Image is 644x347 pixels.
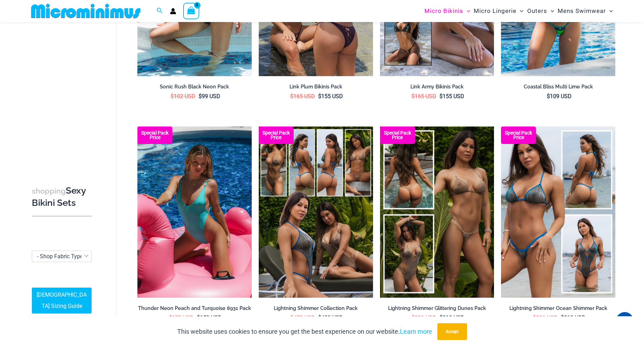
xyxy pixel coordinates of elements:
[380,305,494,312] h2: Lightning Shimmer Glittering Dunes Pack
[547,2,554,20] span: Menu Toggle
[199,93,220,100] bdi: 99 USD
[259,305,373,312] h2: Lightning Shimmer Collection Pack
[32,187,66,195] span: shopping
[137,305,252,312] h2: Thunder Neon Peach and Turquoise 8931 Pack
[501,84,615,93] a: Coastal Bliss Multi Lime Pack
[137,126,252,298] a: Thunder Pack Thunder Turquoise 8931 One Piece 09v2Thunder Turquoise 8931 One Piece 09v2
[558,2,606,20] span: Mens Swimwear
[525,2,556,20] a: OutersMenu ToggleMenu Toggle
[501,305,615,312] h2: Lightning Shimmer Ocean Shimmer Pack
[32,288,92,314] a: [DEMOGRAPHIC_DATA] Sizing Guide
[318,93,343,100] bdi: 155 USD
[137,84,252,93] a: Sonic Rush Black Neon Pack
[561,315,586,321] bdi: 219 USD
[137,126,252,298] img: Thunder Turquoise 8931 One Piece 09v2
[501,84,615,90] h2: Coastal Bliss Multi Lime Pack
[171,93,174,100] span: $
[463,2,470,20] span: Menu Toggle
[423,2,472,20] a: Micro BikinisMenu ToggleMenu Toggle
[290,93,293,100] span: $
[259,131,294,140] b: Special Pack Price
[412,315,436,321] bdi: 236 USD
[197,315,200,321] span: $
[422,1,616,21] nav: Site Navigation
[516,2,523,20] span: Menu Toggle
[380,126,494,298] a: Lightning Shimmer Dune Lightning Shimmer Glittering Dunes 317 Tri Top 469 Thong 02Lightning Shimm...
[439,315,443,321] span: $
[169,315,172,321] span: $
[412,93,436,100] bdi: 165 USD
[32,185,92,209] h3: Sexy Bikini Sets
[472,2,525,20] a: Micro LingerieMenu ToggleMenu Toggle
[439,315,464,321] bdi: 219 USD
[547,93,550,100] span: $
[32,251,92,262] span: - Shop Fabric Type
[412,315,415,321] span: $
[259,305,373,314] a: Lightning Shimmer Collection Pack
[527,2,547,20] span: Outers
[170,8,176,14] a: Account icon link
[380,84,494,93] a: Link Army Bikinis Pack
[137,305,252,314] a: Thunder Neon Peach and Turquoise 8931 Pack
[28,3,143,19] img: MM SHOP LOGO FLAT
[259,126,373,298] a: Lightning Shimmer Collection Lightning Shimmer Ocean Shimmer 317 Tri Top 469 Thong 08Lightning Sh...
[169,315,194,321] bdi: 178 USD
[183,3,199,19] a: View Shopping Cart, empty
[556,2,615,20] a: Mens SwimwearMenu ToggleMenu Toggle
[318,315,321,321] span: $
[547,93,572,100] bdi: 109 USD
[197,315,222,321] bdi: 159 USD
[380,126,494,298] img: Lightning Shimmer Dune
[380,131,415,140] b: Special Pack Price
[501,305,615,314] a: Lightning Shimmer Ocean Shimmer Pack
[259,126,373,298] img: Lightning Shimmer Collection
[437,323,467,340] button: Accept
[171,93,195,100] bdi: 102 USD
[290,315,315,321] bdi: 472 USD
[424,2,463,20] span: Micro Bikinis
[501,126,615,298] img: Lightning Shimmer Ocean
[37,253,83,260] span: - Shop Fabric Type
[259,84,373,93] a: Link Plum Bikinis Pack
[606,2,613,20] span: Menu Toggle
[290,315,293,321] span: $
[177,326,432,337] p: This website uses cookies to ensure you get the best experience on our website.
[137,84,252,90] h2: Sonic Rush Black Neon Pack
[380,84,494,90] h2: Link Army Bikinis Pack
[32,23,95,163] iframe: TrustedSite Certified
[318,93,321,100] span: $
[199,93,202,100] span: $
[380,305,494,314] a: Lightning Shimmer Glittering Dunes Pack
[318,315,343,321] bdi: 429 USD
[32,251,91,262] span: - Shop Fabric Type
[157,7,163,15] a: Search icon link
[439,93,443,100] span: $
[137,131,172,140] b: Special Pack Price
[501,126,615,298] a: Lightning Shimmer Ocean Lightning Shimmer Ocean Shimmer 317 Tri Top 469 Thong 09Lightning Shimmer...
[533,315,536,321] span: $
[439,93,464,100] bdi: 155 USD
[412,93,415,100] span: $
[259,84,373,90] h2: Link Plum Bikinis Pack
[474,2,516,20] span: Micro Lingerie
[501,131,536,140] b: Special Pack Price
[561,315,564,321] span: $
[290,93,315,100] bdi: 165 USD
[533,315,558,321] bdi: 236 USD
[400,328,432,335] a: Learn more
